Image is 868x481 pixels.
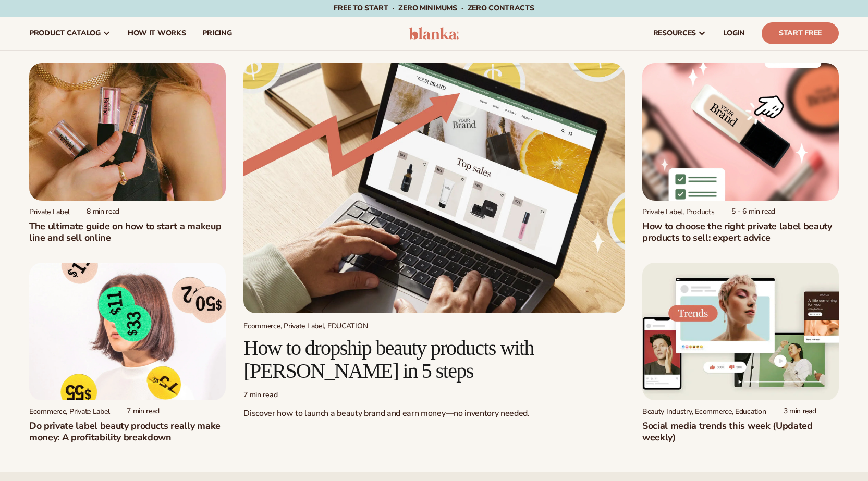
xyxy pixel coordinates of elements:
span: product catalog [29,29,101,38]
img: Person holding branded make up with a solid pink background [29,63,226,201]
a: resources [645,17,715,50]
span: How It Works [128,29,186,38]
a: Start Free [762,22,839,44]
img: Private Label Beauty Products Click [642,63,839,201]
a: Person holding branded make up with a solid pink background Private label 8 min readThe ultimate ... [29,63,226,243]
img: Social media trends this week (Updated weekly) [642,263,839,400]
h1: The ultimate guide on how to start a makeup line and sell online [29,220,226,243]
div: 7 min read [243,391,625,400]
h2: How to dropship beauty products with [PERSON_NAME] in 5 steps [243,337,625,383]
span: pricing [202,29,231,38]
div: 7 min read [118,407,160,416]
div: Private label [29,207,69,216]
div: 3 min read [775,407,816,416]
h2: Do private label beauty products really make money: A profitability breakdown [29,420,226,443]
a: Private Label Beauty Products Click Private Label, Products 5 - 6 min readHow to choose the right... [642,63,839,243]
div: 5 - 6 min read [723,207,775,216]
img: Growing money with ecommerce [243,63,625,313]
a: pricing [194,17,240,50]
span: LOGIN [723,29,745,38]
div: 8 min read [78,207,119,216]
div: Ecommerce, Private Label, EDUCATION [243,322,625,330]
div: Ecommerce, Private Label [29,407,109,416]
span: resources [653,29,696,38]
a: How It Works [119,17,194,50]
a: Growing money with ecommerce Ecommerce, Private Label, EDUCATION How to dropship beauty products ... [243,63,625,427]
a: Social media trends this week (Updated weekly) Beauty Industry, Ecommerce, Education 3 min readSo... [642,263,839,443]
span: Free to start · ZERO minimums · ZERO contracts [334,3,534,13]
img: Profitability of private label company [29,263,226,400]
a: product catalog [21,17,119,50]
h2: How to choose the right private label beauty products to sell: expert advice [642,220,839,243]
div: Private Label, Products [642,207,715,216]
a: Profitability of private label company Ecommerce, Private Label 7 min readDo private label beauty... [29,263,226,443]
div: Beauty Industry, Ecommerce, Education [642,407,766,416]
p: Discover how to launch a beauty brand and earn money—no inventory needed. [243,408,625,419]
h2: Social media trends this week (Updated weekly) [642,420,839,443]
a: LOGIN [715,17,753,50]
img: logo [409,27,459,40]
